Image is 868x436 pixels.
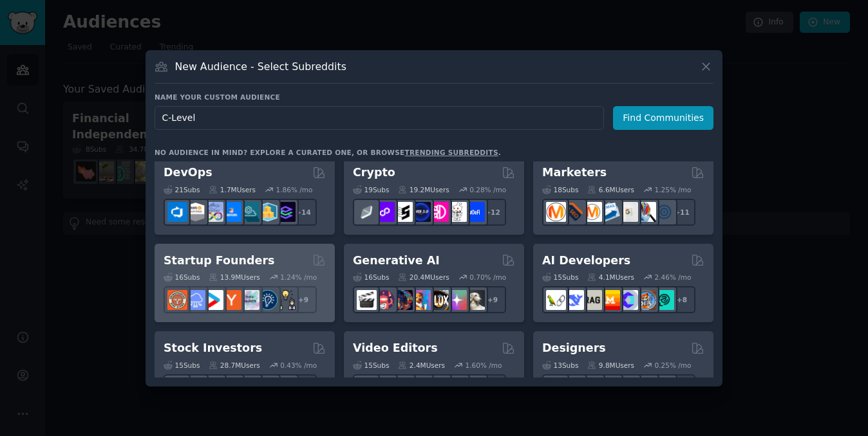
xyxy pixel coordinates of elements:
img: defiblockchain [429,202,449,222]
div: 1.24 % /mo [280,273,317,282]
img: bigseo [564,202,584,222]
img: defi_ [465,202,485,222]
img: startup [203,290,223,310]
h2: Stock Investors [164,340,262,356]
h3: New Audience - Select Subreddits [175,60,346,73]
div: 18 Sub s [542,185,578,194]
img: aivideo [357,290,377,310]
div: + 9 [479,286,506,313]
img: AWS_Certified_Experts [185,202,205,222]
img: azuredevops [167,202,187,222]
div: + 14 [290,199,317,226]
img: DeepSeek [564,290,584,310]
a: trending subreddits [404,149,498,156]
div: 1.25 % /mo [655,185,692,194]
div: 15 Sub s [164,361,200,370]
div: 6.6M Users [587,185,634,194]
div: 13.9M Users [209,273,259,282]
img: ethstaker [393,202,413,222]
div: + 11 [668,199,695,226]
img: DreamBooth [465,290,485,310]
div: 13 Sub s [542,361,578,370]
img: googleads [618,202,638,222]
img: aws_cdk [258,202,278,222]
div: 9.8M Users [587,361,634,370]
img: OpenSourceAI [618,290,638,310]
img: llmops [636,290,656,310]
div: 0.28 % /mo [469,185,506,194]
h2: Crypto [353,165,395,181]
img: DevOpsLinks [222,202,241,222]
img: SaaS [185,290,205,310]
img: MarketingResearch [636,202,656,222]
div: 21 Sub s [164,185,200,194]
div: + 12 [479,199,506,226]
div: 2.4M Users [398,361,445,370]
img: OnlineMarketing [654,202,674,222]
img: starryai [447,290,467,310]
img: content_marketing [546,202,566,222]
img: ethfinance [357,202,377,222]
img: 0xPolygon [375,202,395,222]
img: growmybusiness [276,290,296,310]
img: FluxAI [429,290,449,310]
img: CryptoNews [447,202,467,222]
img: PlatformEngineers [276,202,296,222]
img: platformengineering [240,202,259,222]
img: Docker_DevOps [203,202,223,222]
div: 1.60 % /mo [466,361,502,370]
div: 20.4M Users [398,273,449,282]
img: ycombinator [222,290,241,310]
h2: Startup Founders [164,253,274,269]
img: Emailmarketing [600,202,620,222]
div: 1.7M Users [209,185,256,194]
div: + 8 [668,286,695,313]
div: 16 Sub s [164,273,200,282]
img: MistralAI [600,290,620,310]
div: 19.2M Users [398,185,449,194]
input: Pick a short name, like "Digital Marketers" or "Movie-Goers" [155,106,604,130]
img: Rag [582,290,602,310]
h2: AI Developers [542,253,630,269]
div: 28.7M Users [209,361,259,370]
div: 2.46 % /mo [655,273,692,282]
h2: Video Editors [353,340,438,356]
div: + 6 [668,374,695,401]
img: deepdream [393,290,413,310]
div: 4.1M Users [587,273,634,282]
div: No audience in mind? Explore a curated one, or browse . [155,148,501,157]
img: dalle2 [375,290,395,310]
button: Find Communities [613,106,713,130]
div: 0.25 % /mo [655,361,692,370]
div: 0.43 % /mo [280,361,317,370]
div: + 8 [479,374,506,401]
h2: Marketers [542,165,607,181]
h2: Generative AI [353,253,440,269]
h2: DevOps [164,165,212,181]
img: indiehackers [240,290,259,310]
div: 15 Sub s [542,273,578,282]
img: Entrepreneurship [258,290,278,310]
img: sdforall [411,290,431,310]
img: AIDevelopersSociety [654,290,674,310]
h3: Name your custom audience [155,93,713,102]
div: 16 Sub s [353,273,389,282]
div: 1.86 % /mo [276,185,313,194]
img: EntrepreneurRideAlong [167,290,187,310]
img: AskMarketing [582,202,602,222]
div: + 9 [290,286,317,313]
h2: Designers [542,340,606,356]
img: LangChain [546,290,566,310]
div: 0.70 % /mo [469,273,506,282]
div: 19 Sub s [353,185,389,194]
img: web3 [411,202,431,222]
div: 15 Sub s [353,361,389,370]
div: + 8 [290,374,317,401]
